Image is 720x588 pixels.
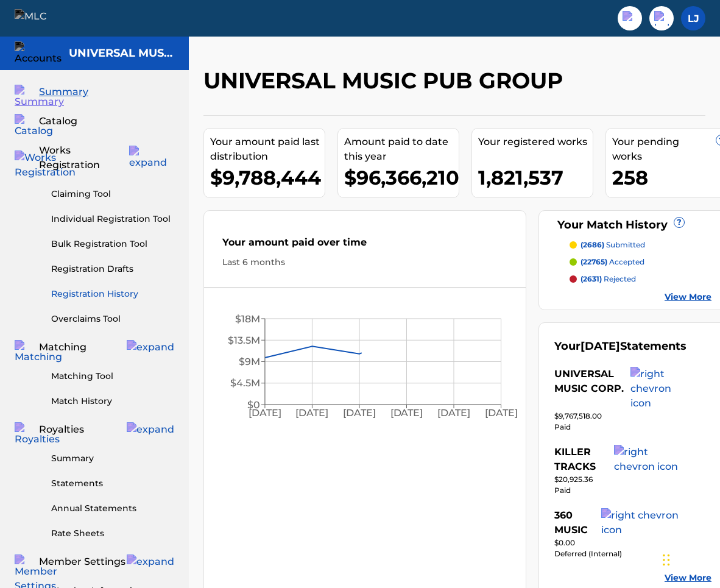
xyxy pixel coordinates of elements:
div: Your amount paid last distribution [210,135,325,164]
a: Registration Drafts [51,263,174,275]
img: Matching [15,340,62,364]
tspan: [DATE] [249,408,281,419]
div: $9,767,518.00 [554,411,688,422]
a: Registration History [51,288,174,300]
tspan: [DATE] [343,408,376,419]
a: UNIVERSAL MUSIC CORP.right chevron icon$9,767,518.00Paid [554,367,688,433]
a: Individual Registration Tool [51,213,174,225]
img: expand [127,422,174,437]
span: [DATE] [581,339,620,353]
div: User Menu [681,6,705,30]
a: Bulk Registration Tool [51,238,174,250]
img: Summary [15,85,64,109]
span: Summary [39,85,88,99]
a: Rate Sheets [51,527,174,540]
img: expand [127,340,174,355]
div: 360 MUSIC [554,508,601,537]
img: Works Registration [15,151,76,180]
h2: UNIVERSAL MUSIC PUB GROUP [203,67,569,94]
p: accepted [581,257,644,267]
img: Catalog [15,114,53,138]
img: help [654,11,669,26]
a: Summary [51,452,174,465]
div: Amount paid to date this year [344,135,459,164]
a: (2631) rejected [570,274,711,285]
div: UNIVERSAL MUSIC CORP. [554,367,630,411]
p: submitted [581,239,645,250]
div: $96,366,210 [344,164,459,191]
div: Your registered works [478,135,593,149]
div: 1,821,537 [478,164,593,191]
a: Annual Statements [51,502,174,515]
tspan: $0 [247,399,260,411]
a: KILLER TRACKSright chevron icon$20,925.36Paid [554,445,688,496]
tspan: $4.5M [230,378,260,389]
div: $9,788,444 [210,164,325,191]
a: Overclaims Tool [51,313,174,325]
div: Your amount paid over time [222,235,507,256]
span: Works Registration [39,143,129,172]
div: Your Statements [554,338,686,355]
tspan: [DATE] [437,408,470,419]
a: (2686) submitted [570,239,711,250]
p: rejected [581,274,636,285]
img: expand [129,146,174,170]
span: Catalog [39,114,77,129]
div: Deferred (Internal) [554,548,688,559]
h5: UNIVERSAL MUSIC PUB GROUP [69,46,174,60]
tspan: $18M [235,313,260,325]
span: ? [674,218,684,227]
a: 360 MUSICright chevron icon$0.00Deferred (Internal) [554,508,688,559]
div: Your Match History [554,217,711,233]
a: Public Search [618,6,642,30]
span: Royalties [39,422,84,437]
span: (2686) [581,240,604,249]
div: Last 6 months [222,256,507,269]
a: View More [665,291,711,303]
tspan: [DATE] [390,408,423,419]
div: $20,925.36 [554,474,688,485]
a: Match History [51,395,174,408]
span: (22765) [581,257,607,266]
div: $0.00 [554,537,688,548]
img: MLC Logo [15,9,62,27]
a: Matching Tool [51,370,174,383]
img: right chevron icon [630,367,688,411]
iframe: Chat Widget [659,530,720,588]
span: Member Settings [39,554,125,569]
a: Statements [51,477,174,490]
div: Paid [554,485,688,496]
img: Royalties [15,422,60,447]
a: CatalogCatalog [15,114,77,129]
a: (22765) accepted [570,257,711,267]
a: SummarySummary [15,85,88,99]
img: Accounts [15,41,62,66]
div: Help [649,6,674,30]
tspan: [DATE] [296,408,329,419]
img: search [623,11,637,26]
img: right chevron icon [601,508,688,537]
a: Claiming Tool [51,188,174,200]
div: Paid [554,422,688,433]
img: right chevron icon [614,445,688,474]
div: KILLER TRACKS [554,445,614,474]
img: expand [127,554,174,569]
tspan: $13.5M [228,335,260,346]
div: Drag [663,542,670,578]
tspan: $9M [239,356,260,367]
tspan: [DATE] [485,408,518,419]
span: (2631) [581,274,602,283]
span: Matching [39,340,86,355]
